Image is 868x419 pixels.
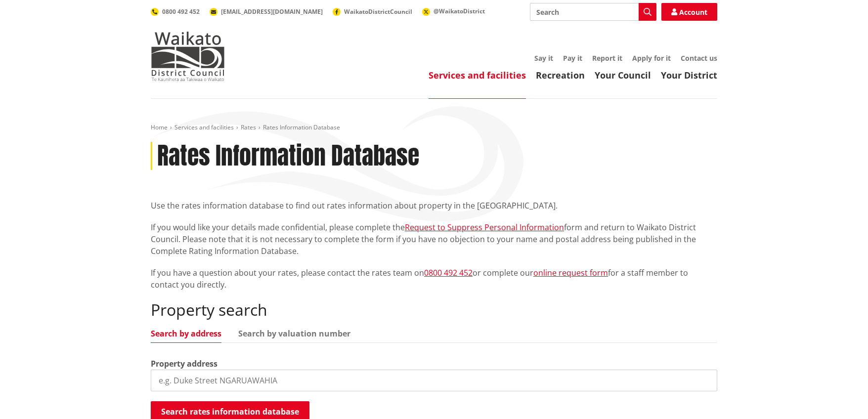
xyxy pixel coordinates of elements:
a: WaikatoDistrictCouncil [333,7,412,16]
a: [EMAIL_ADDRESS][DOMAIN_NAME] [210,7,323,16]
span: [EMAIL_ADDRESS][DOMAIN_NAME] [221,7,323,16]
a: Contact us [681,53,717,63]
img: Waikato District Council - Te Kaunihera aa Takiwaa o Waikato [151,32,225,81]
a: Search by address [151,330,221,337]
a: online request form [533,267,608,278]
a: Services and facilities [174,123,234,131]
nav: breadcrumb [151,124,717,132]
a: Recreation [536,69,585,81]
p: If you would like your details made confidential, please complete the form and return to Waikato ... [151,221,717,257]
a: Request to Suppress Personal Information [405,222,564,233]
a: Say it [534,53,553,63]
a: Account [661,3,717,21]
a: Rates [241,123,256,131]
a: @WaikatoDistrict [422,7,485,15]
p: Use the rates information database to find out rates information about property in the [GEOGRAPHI... [151,200,717,211]
input: Search input [530,3,656,21]
input: e.g. Duke Street NGARUAWAHIA [151,370,717,391]
a: 0800 492 452 [151,7,200,16]
h1: Rates Information Database [157,142,419,170]
a: Home [151,123,168,131]
label: Property address [151,358,217,370]
p: If you have a question about your rates, please contact the rates team on or complete our for a s... [151,267,717,291]
a: Apply for it [632,53,671,63]
a: 0800 492 452 [424,267,473,278]
a: Services and facilities [429,69,526,81]
a: Report it [592,53,622,63]
a: Your Council [595,69,651,81]
span: 0800 492 452 [162,7,200,16]
a: Search by valuation number [238,330,350,337]
span: WaikatoDistrictCouncil [344,7,412,16]
span: @WaikatoDistrict [434,7,485,15]
a: Your District [661,69,717,81]
h2: Property search [151,300,717,319]
a: Pay it [563,53,582,63]
span: Rates Information Database [263,123,340,131]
